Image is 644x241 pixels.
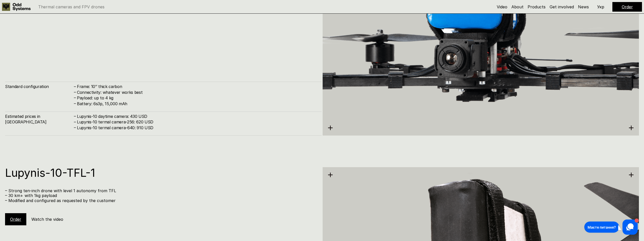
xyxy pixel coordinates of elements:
[622,4,633,9] a: Order
[77,101,317,106] h4: Battery: 6s3p, 15,000 mAh
[550,4,574,9] a: Get involved
[5,167,317,178] h1: Lupynis-10-TFL-1
[5,188,317,193] p: – Strong ten-inch drone with level 1 autonomy from TFL
[31,216,63,222] h5: Watch the video
[497,4,507,9] a: Video
[38,5,105,9] p: Thermal cameras and FPV drones
[528,4,546,9] a: Products
[583,218,639,236] iframe: HelpCrunch
[74,113,76,119] h4: –
[597,5,604,9] p: Укр
[77,84,317,89] h4: Frame: 10’’ thick carbon
[5,193,317,198] p: – 30 km+ with 1kg payload
[74,101,76,106] h4: –
[74,89,76,95] h4: –
[10,217,21,222] a: Order
[77,90,317,95] h4: Connectivity: whatever works best
[77,95,317,101] h4: Payload: up to 4 kg
[511,4,524,9] a: About
[77,125,317,130] h4: Lupynis-10 termal camera-640: 910 USD
[74,95,76,100] h4: –
[5,84,73,89] h4: Standard configuration
[74,119,76,124] h4: –
[74,125,76,130] h4: –
[5,114,73,125] h4: Estimated prices in [GEOGRAPHIC_DATA]
[77,119,317,125] h4: Lupynis-10 termal camera-256: 620 USD
[578,4,589,9] a: News
[5,198,317,203] p: – Modified and configured as requested by the customer
[77,114,317,119] h4: Lupynis-10 daytime camera: 430 USD
[74,83,76,89] h4: –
